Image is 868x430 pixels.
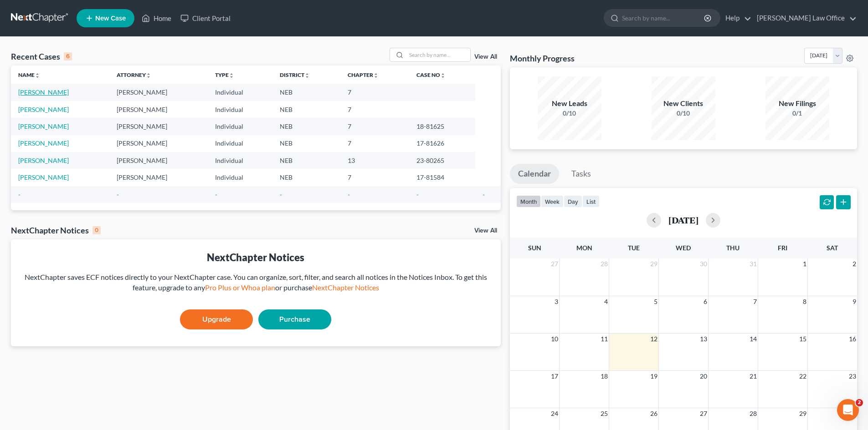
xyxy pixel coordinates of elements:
td: [PERSON_NAME] [109,152,208,169]
i: unfold_more [35,73,40,78]
input: Search by name... [622,10,705,26]
span: Thu [726,244,740,252]
span: 25 [600,408,609,419]
span: 17 [550,371,559,382]
a: [PERSON_NAME] [18,139,69,147]
a: [PERSON_NAME] [18,157,69,164]
td: 7 [340,169,409,186]
input: Search by name... [406,48,470,61]
span: 14 [749,334,758,344]
td: 18-81625 [409,118,475,135]
td: 7 [340,84,409,101]
span: Fri [778,244,787,252]
span: 4 [603,296,609,307]
a: [PERSON_NAME] [18,106,69,113]
a: Districtunfold_more [280,71,310,78]
a: [PERSON_NAME] [18,122,69,130]
span: 29 [649,258,658,269]
span: 11 [600,334,609,344]
div: New Filings [765,98,829,109]
div: Recent Cases [11,51,72,62]
span: - [348,191,350,198]
i: unfold_more [229,73,234,78]
span: 21 [749,371,758,382]
a: [PERSON_NAME] [18,88,69,96]
div: New Clients [652,98,715,109]
span: 27 [550,258,559,269]
span: 6 [703,296,708,307]
td: Individual [208,84,272,101]
td: Individual [208,135,272,152]
a: Calendar [510,164,559,184]
td: Individual [208,118,272,135]
div: New Leads [538,98,601,109]
span: 22 [798,371,807,382]
i: unfold_more [146,73,151,78]
div: NextChapter Notices [18,250,493,264]
span: 30 [699,258,708,269]
span: 20 [699,371,708,382]
span: 13 [699,334,708,344]
span: Wed [676,244,691,252]
span: - [215,191,217,198]
span: 5 [653,296,658,307]
td: [PERSON_NAME] [109,101,208,118]
span: - [416,191,419,198]
a: Nameunfold_more [18,71,40,78]
td: Individual [208,101,272,118]
span: - [18,191,21,198]
span: 31 [749,258,758,269]
a: Tasks [563,164,599,184]
span: 24 [550,408,559,419]
a: Chapterunfold_more [348,71,379,78]
td: 7 [340,101,409,118]
i: unfold_more [440,73,446,78]
a: Case Nounfold_more [416,71,446,78]
a: [PERSON_NAME] Law Office [752,10,857,26]
span: 16 [848,334,857,344]
span: 1 [802,258,807,269]
td: NEB [272,84,340,101]
div: NextChapter saves ECF notices directly to your NextChapter case. You can organize, sort, filter, ... [18,272,493,293]
div: 0/1 [765,109,829,118]
a: View All [474,228,497,234]
a: View All [474,54,497,60]
span: 29 [798,408,807,419]
span: 28 [749,408,758,419]
td: 23-80265 [409,152,475,169]
a: Upgrade [180,309,253,329]
a: Typeunfold_more [215,71,234,78]
td: [PERSON_NAME] [109,84,208,101]
span: 2 [856,399,863,406]
span: 27 [699,408,708,419]
span: - [483,191,485,198]
a: [PERSON_NAME] [18,173,69,181]
td: NEB [272,118,340,135]
div: 6 [64,52,72,61]
span: New Case [95,15,126,22]
a: Purchase [258,309,331,329]
td: 13 [340,152,409,169]
td: 17-81626 [409,135,475,152]
iframe: Intercom live chat [837,399,859,421]
td: 7 [340,135,409,152]
span: 26 [649,408,658,419]
a: Attorneyunfold_more [117,71,151,78]
span: Sun [528,244,541,252]
span: 23 [848,371,857,382]
a: Home [137,10,176,26]
span: - [280,191,282,198]
a: Pro Plus or Whoa plan [205,283,275,292]
button: week [541,195,564,207]
span: 10 [550,334,559,344]
div: NextChapter Notices [11,225,101,236]
span: - [117,191,119,198]
div: 0/10 [538,109,601,118]
span: 9 [852,296,857,307]
button: day [564,195,582,207]
td: [PERSON_NAME] [109,118,208,135]
a: Help [721,10,751,26]
div: 0/10 [652,109,715,118]
span: 3 [554,296,559,307]
span: Sat [827,244,838,252]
